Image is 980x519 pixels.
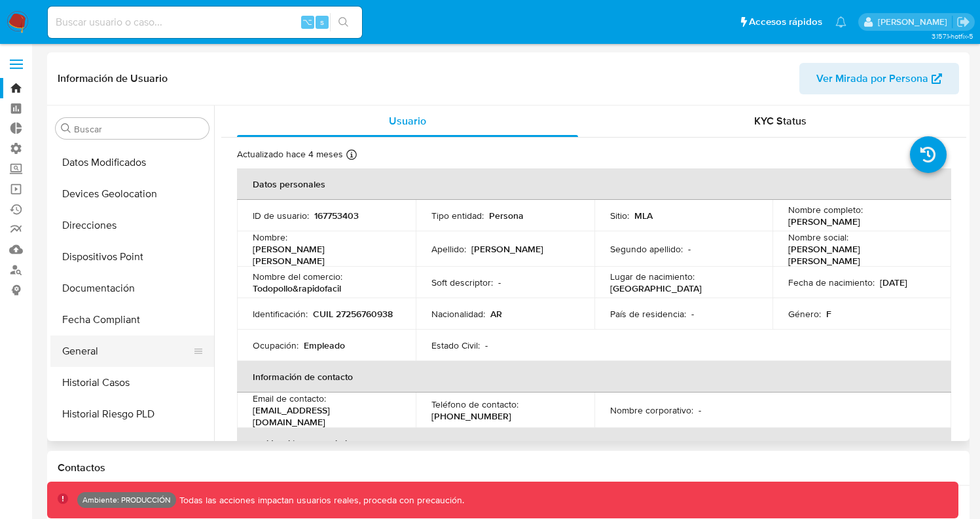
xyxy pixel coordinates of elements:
p: Teléfono de contacto : [431,398,518,410]
p: Ambiente: PRODUCCIÓN [82,497,171,503]
span: s [320,16,324,28]
p: Soft descriptor : [431,277,493,288]
p: Nombre : [253,231,287,243]
span: KYC Status [754,113,807,128]
p: Persona [489,210,524,221]
p: Nombre completo : [788,204,863,216]
button: Historial de conversaciones [50,430,214,461]
th: Información de contacto [237,361,951,393]
p: kevin.palacios@mercadolibre.com [878,16,952,28]
p: Lugar de nacimiento : [610,271,695,282]
p: AR [490,308,502,320]
th: Verificación y cumplimiento [237,428,951,459]
p: Segundo apellido : [610,243,683,255]
p: País de residencia : [610,308,686,320]
button: Direcciones [50,210,214,241]
p: ID de usuario : [253,210,309,221]
p: Tipo entidad : [431,210,484,221]
p: Género : [788,308,821,320]
p: [PERSON_NAME] [PERSON_NAME] [253,243,395,267]
button: Historial Casos [50,367,214,398]
p: F [826,308,831,320]
p: [PERSON_NAME] [PERSON_NAME] [788,243,930,267]
th: Datos personales [237,168,951,200]
span: ⌥ [302,16,312,28]
p: - [699,404,701,416]
p: - [485,339,488,351]
p: - [691,308,694,320]
p: Nombre del comercio : [253,271,342,282]
p: Todopollo&rapidofacil [253,282,341,294]
p: Nacionalidad : [431,308,485,320]
p: [EMAIL_ADDRESS][DOMAIN_NAME] [253,404,395,428]
p: Actualizado hace 4 meses [237,148,343,161]
p: MLA [634,210,653,221]
a: Salir [956,15,970,29]
h1: Contactos [58,461,959,474]
a: Notificaciones [835,16,846,28]
button: Datos Modificados [50,147,214,178]
p: Empleado [304,339,345,351]
p: [DATE] [880,277,907,288]
p: Email de contacto : [253,393,326,404]
p: Todas las acciones impactan usuarios reales, proceda con precaución. [176,494,464,507]
p: Ocupación : [253,339,299,351]
p: [GEOGRAPHIC_DATA] [610,282,702,294]
button: Documentación [50,273,214,304]
p: Apellido : [431,243,466,255]
button: Devices Geolocation [50,178,214,210]
button: Buscar [61,123,71,134]
input: Buscar [74,123,204,135]
button: Fecha Compliant [50,304,214,336]
p: Identificación : [253,308,308,320]
p: Sitio : [610,210,629,221]
span: Ver Mirada por Persona [816,63,928,94]
button: Historial Riesgo PLD [50,398,214,430]
p: [PHONE_NUMBER] [431,410,511,422]
p: - [688,243,691,255]
span: Accesos rápidos [749,15,822,29]
p: Estado Civil : [431,339,480,351]
p: [PERSON_NAME] [788,216,860,227]
p: 167753403 [314,210,359,221]
button: Ver Mirada por Persona [799,63,959,94]
p: [PERSON_NAME] [471,243,543,255]
p: Fecha de nacimiento : [788,277,875,288]
button: search-icon [330,13,357,31]
input: Buscar usuario o caso... [48,14,362,31]
p: Nombre corporativo : [610,404,693,416]
p: CUIL 27256760938 [313,308,393,320]
span: Usuario [389,113,426,128]
p: - [498,277,501,288]
button: General [50,336,204,367]
p: Nombre social : [788,231,848,243]
h1: Información de Usuario [58,72,168,85]
button: Dispositivos Point [50,241,214,273]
